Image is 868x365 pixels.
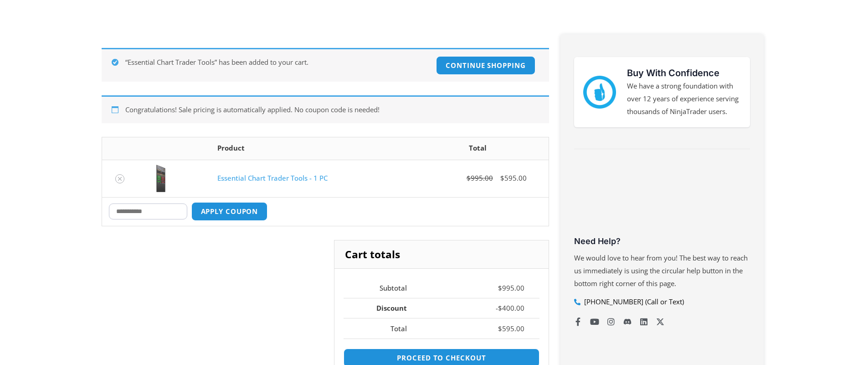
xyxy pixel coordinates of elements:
[344,278,422,298] th: Subtotal
[191,202,268,221] button: Apply coupon
[574,165,750,234] iframe: Customer reviews powered by Trustpilot
[498,324,524,333] bdi: 595.00
[496,303,498,313] span: -
[344,298,422,318] th: Discount
[498,283,502,292] span: $
[498,324,502,333] span: $
[498,283,524,292] bdi: 995.00
[498,303,502,313] span: $
[627,66,741,80] h3: Buy With Confidence
[467,173,493,182] bdi: 995.00
[334,240,548,269] h2: Cart totals
[102,95,549,123] div: Congratulations! Sale pricing is automatically applied. No coupon code is needed!
[211,137,407,160] th: Product
[436,56,535,75] a: Continue shopping
[467,173,471,182] span: $
[500,173,527,182] bdi: 595.00
[217,173,328,182] a: Essential Chart Trader Tools - 1 PC
[407,137,549,160] th: Total
[102,48,549,82] div: “Essential Chart Trader Tools” has been added to your cart.
[574,236,750,246] h3: Need Help?
[498,303,524,313] bdi: 400.00
[583,76,616,109] img: mark thumbs good 43913 | Affordable Indicators – NinjaTrader
[344,318,422,339] th: Total
[145,165,177,192] img: Essential Chart Trader Tools | Affordable Indicators – NinjaTrader
[627,80,741,118] p: We have a strong foundation with over 12 years of experience serving thousands of NinjaTrader users.
[582,296,684,308] span: [PHONE_NUMBER] (Call or Text)
[574,253,748,288] span: We would love to hear from you! The best way to reach us immediately is using the circular help b...
[500,173,504,182] span: $
[115,174,124,183] a: Remove Essential Chart Trader Tools - 1 PC from cart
